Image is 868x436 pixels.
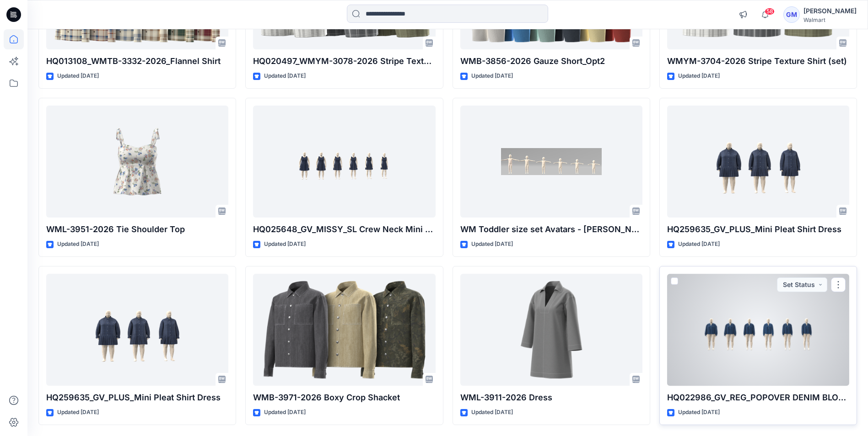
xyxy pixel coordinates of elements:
[253,106,435,218] a: HQ025648_GV_MISSY_SL Crew Neck Mini Dress
[471,71,513,81] p: Updated [DATE]
[57,408,99,417] p: Updated [DATE]
[471,239,513,249] p: Updated [DATE]
[460,391,642,404] p: WML-3911-2026 Dress
[667,274,849,386] a: HQ022986_GV_REG_POPOVER DENIM BLOUSE
[253,391,435,404] p: WMB-3971-2026 Boxy Crop Shacket
[46,55,228,68] p: HQ013108_WMTB-3332-2026_Flannel Shirt
[460,55,642,68] p: WMB-3856-2026 Gauze Short_Opt2
[460,274,642,386] a: WML-3911-2026 Dress
[783,6,800,23] div: GM
[46,223,228,236] p: WML-3951-2026 Tie Shoulder Top
[667,391,849,404] p: HQ022986_GV_REG_POPOVER DENIM BLOUSE
[678,408,720,417] p: Updated [DATE]
[57,71,99,81] p: Updated [DATE]
[765,8,775,15] span: 58
[57,239,99,249] p: Updated [DATE]
[46,391,228,404] p: HQ259635_GV_PLUS_Mini Pleat Shirt Dress
[803,16,857,23] div: Walmart
[471,408,513,417] p: Updated [DATE]
[460,223,642,236] p: WM Toddler size set Avatars - [PERSON_NAME] leg with Diaper 18M - 5T
[264,239,306,249] p: Updated [DATE]
[264,408,306,417] p: Updated [DATE]
[667,106,849,218] a: HQ259635_GV_PLUS_Mini Pleat Shirt Dress
[667,223,849,236] p: HQ259635_GV_PLUS_Mini Pleat Shirt Dress
[253,274,435,386] a: WMB-3971-2026 Boxy Crop Shacket
[46,106,228,218] a: WML-3951-2026 Tie Shoulder Top
[253,223,435,236] p: HQ025648_GV_MISSY_SL Crew Neck Mini Dress
[667,55,849,68] p: WMYM-3704-2026 Stripe Texture Shirt (set)
[46,274,228,386] a: HQ259635_GV_PLUS_Mini Pleat Shirt Dress
[264,71,306,81] p: Updated [DATE]
[460,106,642,218] a: WM Toddler size set Avatars - streight leg with Diaper 18M - 5T
[253,55,435,68] p: HQ020497_WMYM-3078-2026 Stripe Texture Short (set) Inseam 6”
[803,5,857,16] div: [PERSON_NAME]
[678,71,720,81] p: Updated [DATE]
[678,239,720,249] p: Updated [DATE]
